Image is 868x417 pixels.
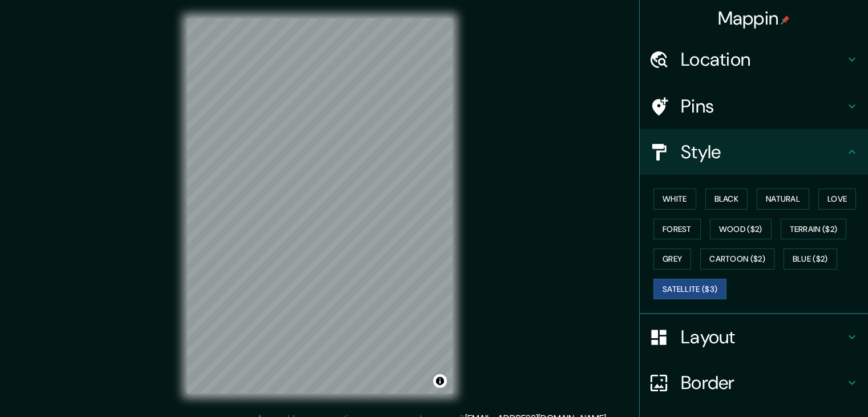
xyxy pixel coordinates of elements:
[681,326,845,348] h4: Layout
[640,37,868,82] div: Location
[653,189,696,210] button: White
[766,372,855,404] iframe: Help widget launcher
[681,141,845,163] h4: Style
[705,189,748,210] button: Black
[718,7,790,30] h4: Mappin
[433,374,447,388] button: Toggle attribution
[700,248,774,270] button: Cartoon ($2)
[640,360,868,406] div: Border
[710,219,772,240] button: Wood ($2)
[784,248,837,270] button: Blue ($2)
[757,189,809,210] button: Natural
[653,279,726,300] button: Satellite ($3)
[681,371,845,394] h4: Border
[781,219,847,240] button: Terrain ($2)
[187,18,453,394] canvas: Map
[653,219,701,240] button: Forest
[681,48,845,71] h4: Location
[681,95,845,118] h4: Pins
[818,189,856,210] button: Love
[640,129,868,175] div: Style
[781,15,790,25] img: pin-icon.png
[653,248,691,270] button: Grey
[640,314,868,360] div: Layout
[640,83,868,129] div: Pins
